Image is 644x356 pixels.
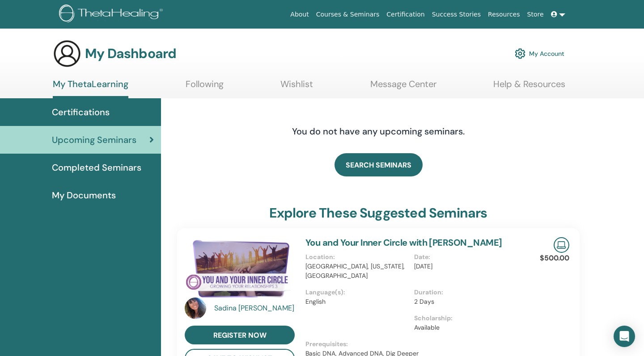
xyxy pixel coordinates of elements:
p: Language(s) : [305,288,409,297]
span: SEARCH SEMINARS [346,160,411,170]
a: Store [524,6,547,23]
h3: explore these suggested seminars [269,205,487,221]
p: English [305,297,409,306]
p: Available [414,323,517,332]
p: Duration : [414,288,517,297]
p: $500.00 [540,253,569,264]
a: Resources [484,6,524,23]
p: [GEOGRAPHIC_DATA], [US_STATE], [GEOGRAPHIC_DATA] [305,262,409,281]
a: Certification [383,6,428,23]
a: Message Center [370,79,436,96]
img: You and Your Inner Circle [185,237,295,300]
a: Help & Resources [493,79,565,96]
img: default.jpg [185,297,206,319]
a: My ThetaLearning [53,79,128,98]
a: About [287,6,312,23]
div: Open Intercom Messenger [614,326,635,347]
span: My Documents [52,188,116,202]
p: Prerequisites : [305,339,523,349]
p: Location : [305,252,409,262]
p: Scholarship : [414,314,517,323]
h4: You do not have any upcoming seminars. [237,126,519,137]
img: Live Online Seminar [554,237,569,253]
a: Following [186,79,224,96]
p: Date : [414,252,517,262]
span: Completed Seminars [52,161,141,174]
a: Wishlist [280,79,313,96]
img: generic-user-icon.jpg [53,39,81,68]
a: My Account [515,44,564,63]
a: You and Your Inner Circle with [PERSON_NAME] [305,237,502,248]
a: Sadina [PERSON_NAME] [214,303,297,314]
a: Success Stories [428,6,484,23]
img: logo.png [59,4,166,25]
a: Courses & Seminars [313,6,383,23]
a: SEARCH SEMINARS [335,153,423,176]
p: [DATE] [414,262,517,271]
img: cog.svg [515,46,525,61]
span: Upcoming Seminars [52,133,136,147]
a: register now [185,326,295,344]
span: register now [213,331,267,340]
p: 2 Days [414,297,517,306]
h3: My Dashboard [85,46,176,62]
span: Certifications [52,105,110,119]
